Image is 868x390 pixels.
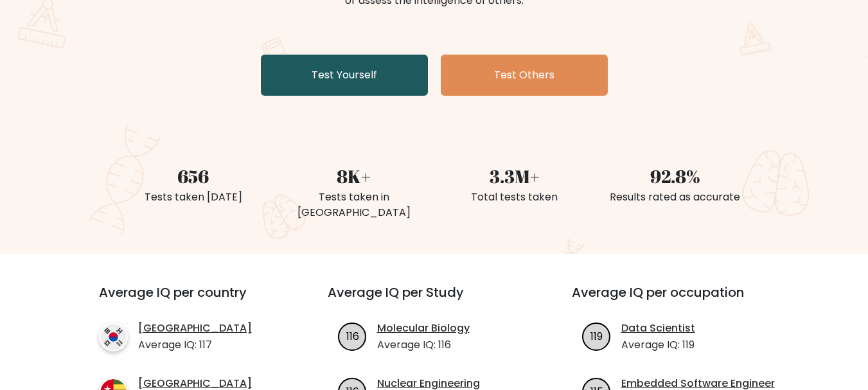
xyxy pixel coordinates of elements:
[590,328,603,343] text: 119
[377,321,470,336] a: Molecular Biology
[621,321,695,336] a: Data Scientist
[99,323,128,351] img: country
[442,163,587,190] div: 3.3M+
[621,337,695,353] p: Average IQ: 119
[261,55,428,96] a: Test Yourself
[281,190,427,220] div: Tests taken in [GEOGRAPHIC_DATA]
[281,163,427,190] div: 8K+
[121,163,266,190] div: 656
[442,190,587,205] div: Total tests taken
[346,328,359,343] text: 116
[99,285,281,315] h3: Average IQ per country
[603,163,748,190] div: 92.8%
[138,337,252,353] p: Average IQ: 117
[441,55,608,96] a: Test Others
[138,321,252,336] a: [GEOGRAPHIC_DATA]
[121,190,266,205] div: Tests taken [DATE]
[572,285,785,315] h3: Average IQ per occupation
[377,337,470,353] p: Average IQ: 116
[328,285,541,315] h3: Average IQ per Study
[603,190,748,205] div: Results rated as accurate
